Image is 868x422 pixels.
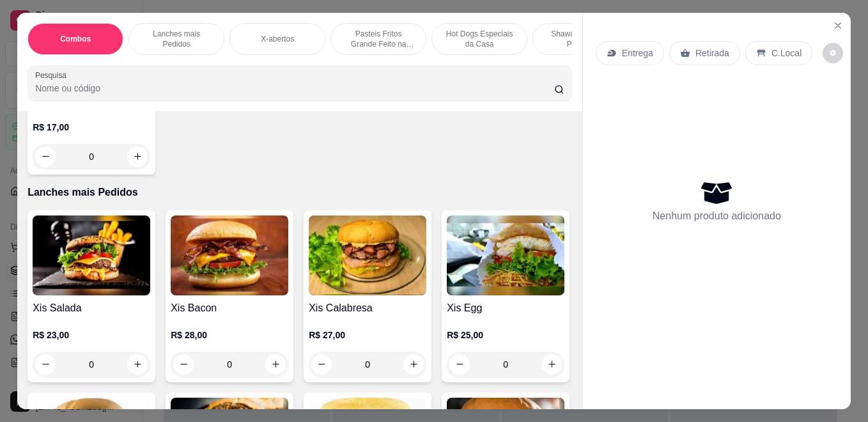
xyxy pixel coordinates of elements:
p: R$ 23,00 [33,329,150,341]
img: product-image [447,215,564,295]
p: Pasteis Fritos Grande Feito na Hora [341,29,415,49]
p: R$ 17,00 [33,121,150,134]
button: increase-product-quantity [127,146,148,167]
p: C.Local [771,47,802,59]
p: Shawarmas mais Pedidos [543,29,617,49]
p: Nenhum produto adicionado [653,208,781,224]
p: Retirada [695,47,729,59]
p: X-abertos [261,34,294,44]
img: product-image [171,215,288,295]
button: decrease-product-quantity [823,43,843,63]
p: Lanches mais Pedidos [139,29,213,49]
p: Hot Dogs Especiais da Casa [442,29,516,49]
h4: Xis Calabresa [309,301,426,316]
h4: Xis Egg [447,301,564,316]
img: product-image [33,215,150,295]
p: R$ 27,00 [309,329,426,341]
p: Lanches mais Pedidos [27,185,572,200]
p: R$ 28,00 [171,329,288,341]
p: Entrega [622,47,653,59]
h4: Xis Salada [33,301,150,316]
p: R$ 25,00 [447,329,564,341]
h4: Xis Bacon [171,301,288,316]
button: Close [828,15,848,36]
p: Combos [60,34,91,44]
label: Pesquisa [35,70,71,81]
button: decrease-product-quantity [35,146,56,167]
img: product-image [309,215,426,295]
input: Pesquisa [35,82,554,95]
